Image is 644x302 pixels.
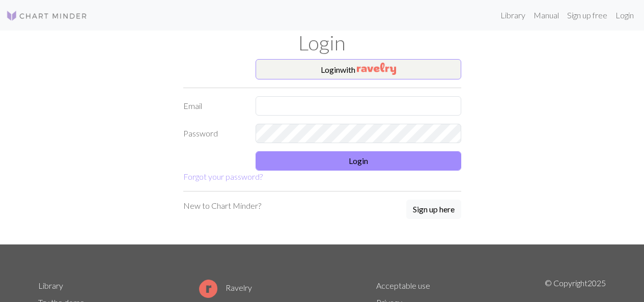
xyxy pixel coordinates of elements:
img: Ravelry logo [199,280,217,298]
a: Library [496,5,529,25]
a: Login [611,5,638,25]
a: Manual [529,5,563,25]
a: Sign up here [406,200,461,220]
p: New to Chart Minder? [183,200,261,212]
button: Sign up here [406,200,461,219]
a: Ravelry [199,283,252,292]
button: Loginwith [256,59,461,79]
label: Password [177,124,250,143]
img: Logo [6,10,88,22]
button: Login [256,151,461,171]
a: Acceptable use [376,281,430,290]
h1: Login [32,31,612,55]
a: Sign up free [563,5,611,25]
a: Forgot your password? [183,172,263,181]
a: Library [38,281,63,290]
img: Ravelry [357,63,396,75]
label: Email [177,96,250,116]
